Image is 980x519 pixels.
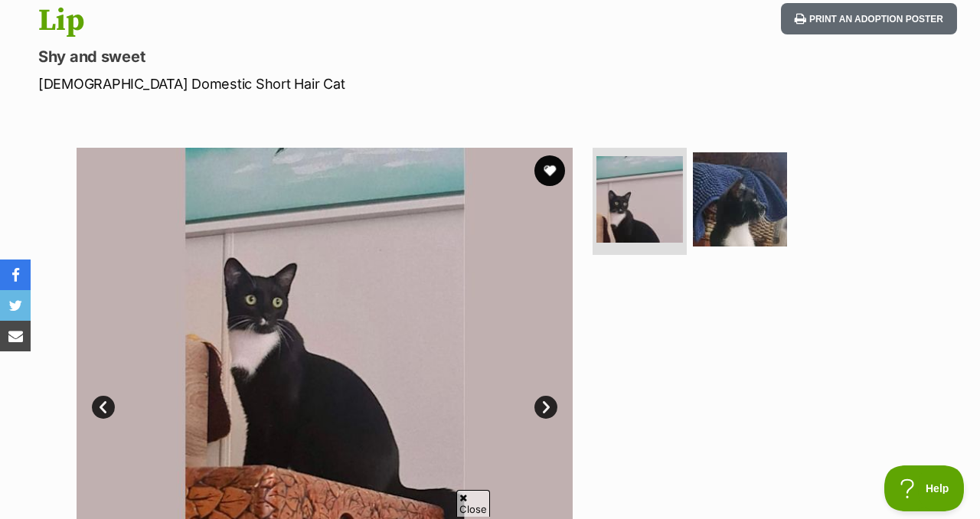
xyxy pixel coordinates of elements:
img: Photo of Lip [693,152,787,246]
a: Prev [92,396,115,419]
iframe: Help Scout Beacon - Open [884,465,965,511]
p: Shy and sweet [38,46,599,67]
button: Print an adoption poster [781,3,957,34]
span: Close [456,490,490,517]
p: [DEMOGRAPHIC_DATA] Domestic Short Hair Cat [38,73,599,94]
a: Next [534,396,557,419]
img: Photo of Lip [596,156,683,243]
button: favourite [534,155,565,186]
h1: Lip [38,3,599,38]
